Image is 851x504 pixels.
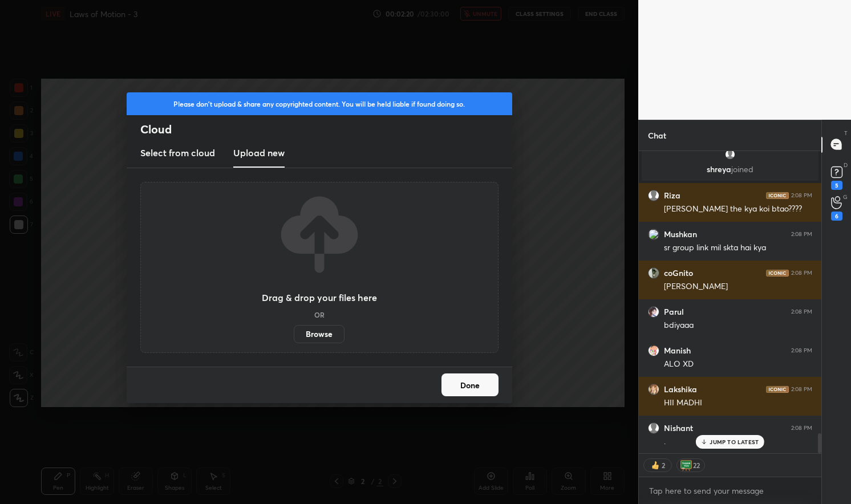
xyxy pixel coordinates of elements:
img: thumbs_up.png [650,460,661,471]
img: 6d6b81342d254824a35248f680693977.jpg [648,267,659,279]
h3: Drag & drop your files here [262,293,377,302]
h6: Lakshika [664,384,697,395]
div: 2:08 PM [791,308,812,315]
div: 5 [831,181,842,190]
h6: Riza [664,190,680,201]
img: iconic-dark.1390631f.png [766,386,789,393]
div: ALO XD [664,359,812,370]
div: sr group link mil skta hai kya [664,242,812,254]
div: 2 [661,461,666,470]
div: 2:08 PM [791,347,812,354]
div: bdiyaaa [664,320,812,331]
div: 2:08 PM [791,192,812,199]
p: G [843,193,848,201]
p: shreya [649,165,812,174]
img: c73fbfc3f7bb4f9bbf3bfbb71d130ece.jpg [648,306,659,318]
div: . [664,436,812,448]
p: Chat [639,120,675,151]
h5: OR [314,311,325,318]
div: [PERSON_NAME] the kya koi btao???? [664,204,812,215]
h6: coGnito [664,268,693,278]
img: thank_you.png [680,460,692,471]
h6: Mushkan [664,229,697,239]
img: default.png [724,149,736,160]
img: default.png [648,190,659,201]
div: 2:08 PM [791,386,812,393]
h6: Nishant [664,423,693,433]
div: Please don't upload & share any copyrighted content. You will be held liable if found doing so. [127,92,512,115]
h6: Manish [664,346,691,356]
img: default.png [648,422,659,434]
p: D [844,161,848,169]
div: 2:08 PM [791,425,812,432]
img: iconic-dark.1390631f.png [766,270,789,277]
button: Done [441,373,499,396]
div: 22 [692,461,701,470]
img: iconic-dark.1390631f.png [766,192,789,199]
h3: Select from cloud [140,146,215,160]
p: T [844,129,848,137]
div: [PERSON_NAME] [664,281,812,292]
div: 6 [831,212,842,221]
span: joined [731,164,753,174]
h2: Cloud [140,122,512,137]
h6: Parul [664,307,684,317]
img: 94c0c3328d56494dac54a5bd023bd29e.jpg [648,345,659,356]
p: JUMP TO LATEST [710,438,759,445]
div: 2:08 PM [791,231,812,238]
h3: Upload new [233,146,285,160]
div: HII MADHI [664,397,812,409]
div: 2:08 PM [791,270,812,277]
img: 3 [648,229,659,240]
img: bfd139970fb142529274e5ee33f1b1b5.jpg [648,384,659,395]
div: grid [639,151,821,454]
